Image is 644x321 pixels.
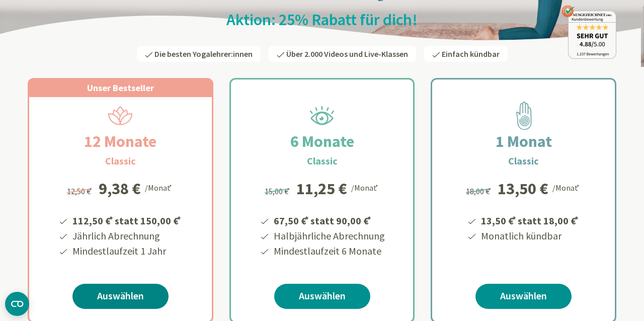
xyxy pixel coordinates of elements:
h3: Classic [508,153,539,169]
h2: 12 Monate [60,129,181,153]
a: Auswählen [274,284,370,309]
span: Unser Bestseller [87,82,154,94]
img: ausgezeichnet_badge.png [561,5,616,59]
li: Halbjährliche Abrechnung [272,228,385,244]
h2: 6 Monate [266,129,378,153]
span: 18,00 € [466,186,493,196]
span: Einfach kündbar [442,49,500,59]
div: /Monat [552,181,581,194]
h2: 1 Monat [471,129,576,153]
li: Mindestlaufzeit 6 Monate [272,244,385,259]
li: 13,50 € statt 18,00 € [479,211,580,228]
span: Die besten Yogalehrer:innen [154,49,253,59]
li: Monatlich kündbar [479,228,580,244]
button: CMP-Widget öffnen [5,292,29,316]
li: 112,50 € statt 150,00 € [71,211,183,228]
span: Über 2.000 Videos und Live-Klassen [286,49,408,59]
li: 67,50 € statt 90,00 € [272,211,385,228]
h3: Classic [105,153,136,169]
h2: Aktion: 25% Rabatt für dich! [28,10,616,30]
span: 15,00 € [265,186,291,196]
span: 12,50 € [67,186,94,196]
div: 13,50 € [498,181,548,197]
div: 9,38 € [99,181,141,197]
div: 11,25 € [296,181,347,197]
div: /Monat [145,181,174,194]
div: /Monat [351,181,380,194]
li: Mindestlaufzeit 1 Jahr [71,244,183,259]
h3: Classic [307,153,338,169]
a: Auswählen [72,284,169,309]
a: Auswählen [475,284,572,309]
li: Jährlich Abrechnung [71,228,183,244]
